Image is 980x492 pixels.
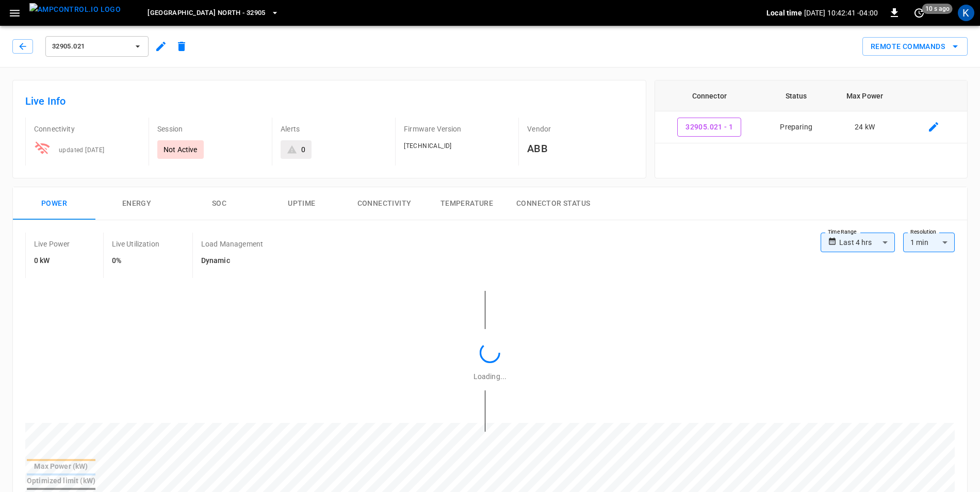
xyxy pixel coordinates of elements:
[29,3,121,16] img: ampcontrol.io logo
[804,8,878,18] p: [DATE] 10:42:41 -04:00
[763,111,829,143] td: Preparing
[839,233,895,252] div: Last 4 hrs
[655,80,967,143] table: connector table
[143,3,283,23] button: [GEOGRAPHIC_DATA] North - 32905
[910,228,936,236] label: Resolution
[34,124,140,134] p: Connectivity
[52,41,128,53] span: 32905.021
[112,255,159,267] h6: 0%
[903,233,955,252] div: 1 min
[766,8,802,18] p: Local time
[958,5,974,21] div: profile-icon
[343,187,426,220] button: Connectivity
[829,111,901,143] td: 24 kW
[34,255,70,267] h6: 0 kW
[164,144,198,155] p: Not Active
[178,187,260,220] button: SOC
[260,187,343,220] button: Uptime
[404,124,510,134] p: Firmware Version
[426,187,508,220] button: Temperature
[763,80,829,111] th: Status
[59,146,105,154] span: updated [DATE]
[911,5,927,21] button: set refresh interval
[404,142,452,150] span: [TECHNICAL_ID]
[201,255,263,267] h6: Dynamic
[25,93,633,109] h6: Live Info
[473,372,507,381] span: Loading...
[922,4,953,14] span: 10 s ago
[527,140,633,157] h6: ABB
[508,187,598,220] button: Connector Status
[655,80,763,111] th: Connector
[95,187,178,220] button: Energy
[828,228,857,236] label: Time Range
[148,7,266,19] span: [GEOGRAPHIC_DATA] North - 32905
[301,144,305,155] div: 0
[34,239,70,249] p: Live Power
[862,37,968,56] button: Remote Commands
[862,37,968,56] div: remote commands options
[829,80,901,111] th: Max Power
[677,118,741,137] button: 32905.021 - 1
[201,239,263,249] p: Load Management
[527,124,633,134] p: Vendor
[112,239,159,249] p: Live Utilization
[281,124,387,134] p: Alerts
[45,36,149,57] button: 32905.021
[157,124,264,134] p: Session
[13,187,95,220] button: Power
